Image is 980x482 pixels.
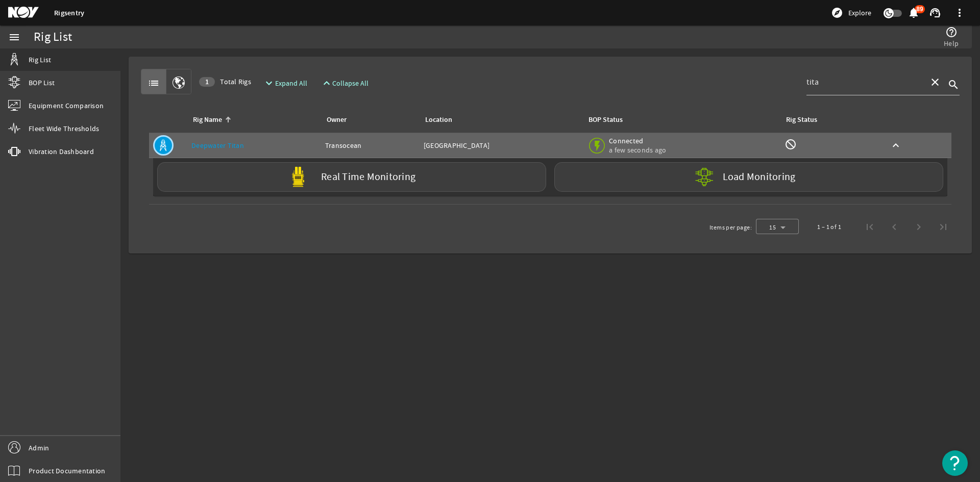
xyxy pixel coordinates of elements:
mat-icon: close [929,76,941,88]
span: Expand All [275,78,307,88]
div: [GEOGRAPHIC_DATA] [424,140,579,150]
div: Rig Name [193,114,222,125]
span: Total Rigs [199,77,251,87]
mat-icon: explore [831,7,843,19]
span: Vibration Dashboard [29,146,94,157]
div: Items per page: [709,222,752,233]
input: Search... [806,76,921,88]
label: Real Time Monitoring [321,172,415,183]
mat-icon: keyboard_arrow_up [890,139,902,151]
mat-icon: expand_more [263,77,271,89]
div: Rig Status [786,114,817,125]
span: Product Documentation [29,466,105,476]
span: Equipment Comparison [29,100,104,111]
span: Help [944,38,959,48]
div: Location [425,114,452,125]
div: Owner [325,114,411,125]
mat-icon: support_agent [929,7,941,19]
div: Owner [327,114,347,125]
span: a few seconds ago [609,145,666,155]
button: Open Resource Center [942,450,968,476]
mat-icon: expand_less [321,77,329,89]
div: Rig List [34,32,72,42]
span: BOP List [29,78,55,88]
mat-icon: list [148,77,160,89]
span: Rig List [29,55,51,65]
a: Deepwater Titan [191,141,244,150]
button: 89 [908,8,919,18]
mat-icon: menu [8,31,20,43]
mat-icon: vibration [8,145,20,158]
a: Rigsentry [54,8,84,18]
div: Location [424,114,575,125]
mat-icon: Rig Monitoring not available for this rig [785,138,797,150]
span: Admin [29,443,49,453]
span: Connected [609,136,666,145]
span: Explore [848,8,871,18]
button: more_vert [947,1,972,25]
div: 1 [199,77,215,87]
a: Load Monitoring [550,162,947,192]
mat-icon: notifications [908,7,920,19]
button: Expand All [259,74,311,92]
div: 1 – 1 of 1 [817,222,841,232]
div: Transocean [325,140,415,150]
img: Yellowpod.svg [288,167,308,187]
a: Real Time Monitoring [153,162,550,192]
label: Load Monitoring [723,172,796,182]
button: Explore [827,5,875,21]
span: Fleet Wide Thresholds [29,123,99,134]
div: Rig Name [191,114,313,125]
div: BOP Status [589,114,623,125]
mat-icon: help_outline [945,26,958,38]
button: Collapse All [316,74,373,92]
i: search [947,79,960,91]
span: Collapse All [332,78,369,88]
